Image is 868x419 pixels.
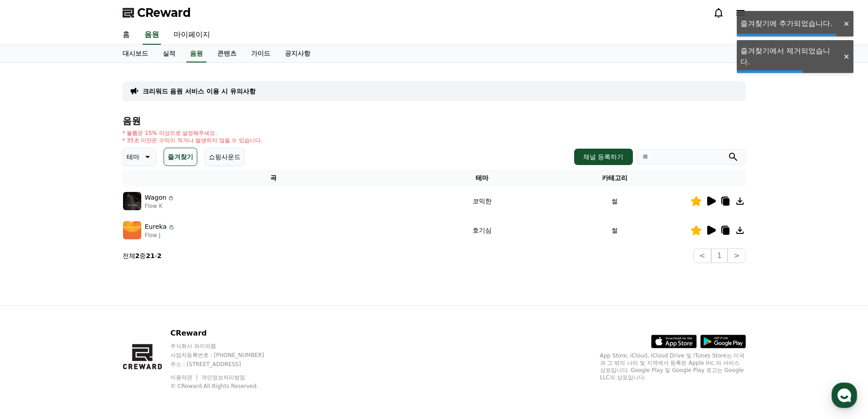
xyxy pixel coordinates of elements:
[539,170,690,186] th: 카테고리
[539,186,690,216] td: 썰
[170,361,282,368] p: 주소 : [STREET_ADDRESS]
[170,328,282,339] p: CReward
[115,26,137,45] a: 홈
[201,374,245,381] a: 개인정보처리방침
[539,216,690,245] td: 썰
[244,45,277,62] a: 가이드
[170,374,199,381] a: 이용약관
[210,45,244,62] a: 콘텐츠
[143,87,256,96] a: 크리워드 음원 서비스 이용 시 유의사항
[145,193,167,202] p: Wagon
[29,303,34,310] span: 홈
[143,26,161,45] a: 음원
[3,289,60,312] a: 홈
[83,303,94,310] span: 대화
[123,148,156,166] button: 테마
[146,252,154,259] strong: 21
[155,45,183,62] a: 실적
[728,248,745,263] button: >
[145,222,167,232] p: Eureka
[145,202,175,210] p: Flow K
[157,252,162,259] strong: 2
[170,352,282,359] p: 사업자등록번호 : [PHONE_NUMBER]
[693,248,711,263] button: <
[123,5,191,20] a: CReward
[170,342,282,350] p: 주식회사 와이피랩
[123,192,141,210] img: music
[186,45,206,62] a: 음원
[123,137,263,144] p: * 35초 미만은 수익이 적거나 발생하지 않을 수 있습니다.
[60,289,118,312] a: 대화
[164,148,197,166] button: 즐겨찾기
[118,289,175,312] a: 설정
[123,251,162,260] p: 전체 중 -
[205,148,245,166] button: 쇼핑사운드
[425,170,539,186] th: 테마
[115,45,155,62] a: 대시보드
[123,221,141,239] img: music
[135,252,140,259] strong: 2
[141,303,152,310] span: 설정
[277,45,318,62] a: 공지사항
[600,352,746,381] p: App Store, iCloud, iCloud Drive 및 iTunes Store는 미국과 그 밖의 나라 및 지역에서 등록된 Apple Inc.의 서비스 상표입니다. Goo...
[123,170,425,186] th: 곡
[711,248,728,263] button: 1
[425,216,539,245] td: 호기심
[145,232,175,239] p: Flow J
[127,150,139,163] p: 테마
[123,116,746,126] h4: 음원
[166,26,217,45] a: 마이페이지
[425,186,539,216] td: 코믹한
[574,149,632,165] button: 채널 등록하기
[170,383,282,390] p: © CReward All Rights Reserved.
[137,5,191,20] span: CReward
[123,129,263,137] p: * 볼륨은 15% 이상으로 설정해주세요.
